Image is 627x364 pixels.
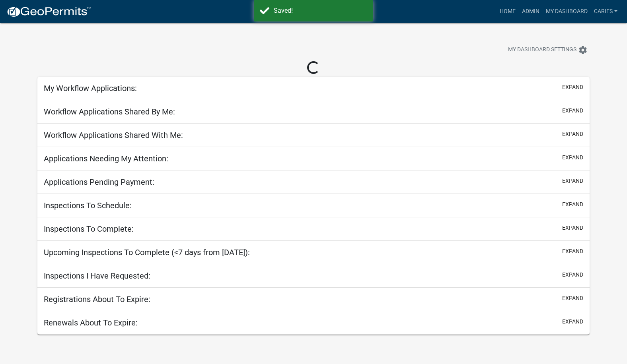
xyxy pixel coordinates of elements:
[562,83,583,91] button: expand
[44,83,137,93] h5: My Workflow Applications:
[562,247,583,256] button: expand
[562,177,583,185] button: expand
[562,271,583,279] button: expand
[274,6,367,15] div: Saved!
[44,154,168,163] h5: Applications Needing My Attention:
[578,45,588,55] i: settings
[44,224,134,234] h5: Inspections To Complete:
[44,271,150,281] h5: Inspections I Have Requested:
[44,318,138,327] h5: Renewals About To Expire:
[44,201,132,210] h5: Inspections To Schedule:
[497,4,519,19] a: Home
[519,4,543,19] a: Admin
[562,130,583,138] button: expand
[44,248,250,257] h5: Upcoming Inspections To Complete (<7 days from [DATE]):
[562,106,583,115] button: expand
[44,107,175,116] h5: Workflow Applications Shared By Me:
[562,153,583,162] button: expand
[562,200,583,209] button: expand
[502,42,594,58] button: My Dashboard Settingssettings
[562,318,583,326] button: expand
[44,177,154,187] h5: Applications Pending Payment:
[591,4,621,19] a: CarieS
[543,4,591,19] a: My Dashboard
[508,45,576,55] span: My Dashboard Settings
[562,294,583,302] button: expand
[44,294,150,304] h5: Registrations About To Expire:
[44,130,183,140] h5: Workflow Applications Shared With Me:
[562,224,583,232] button: expand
